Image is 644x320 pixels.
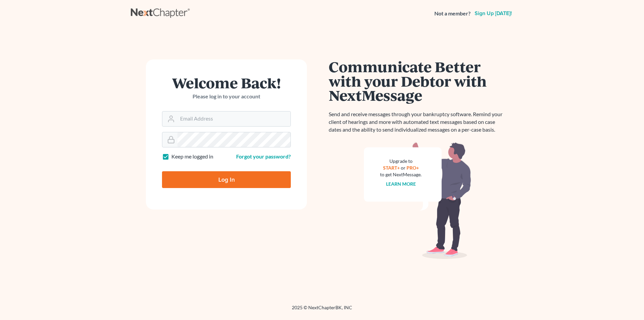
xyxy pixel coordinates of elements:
[386,181,416,187] a: Learn more
[401,165,406,171] span: or
[380,158,422,165] div: Upgrade to
[329,110,506,134] p: Send and receive messages through your bankruptcy software. Remind your client of hearings and mo...
[407,165,419,171] a: PRO+
[162,171,291,188] input: Log In
[177,111,290,126] input: Email Address
[236,153,291,159] a: Forgot your password?
[380,171,422,178] div: to get NextMessage.
[473,11,513,16] a: Sign up [DATE]!
[171,153,213,161] label: Keep me logged in
[383,165,400,171] a: START+
[364,142,471,259] img: nextmessage_bg-59042aed3d76b12b5cd301f8e5b87938c9018125f34e5fa2b7a6b67550977c72.svg
[434,10,471,17] strong: Not a member?
[131,304,513,316] div: 2025 © NextChapterBK, INC
[329,59,506,102] h1: Communicate Better with your Debtor with NextMessage
[162,93,291,100] p: Please log in to your account
[162,76,291,90] h1: Welcome Back!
